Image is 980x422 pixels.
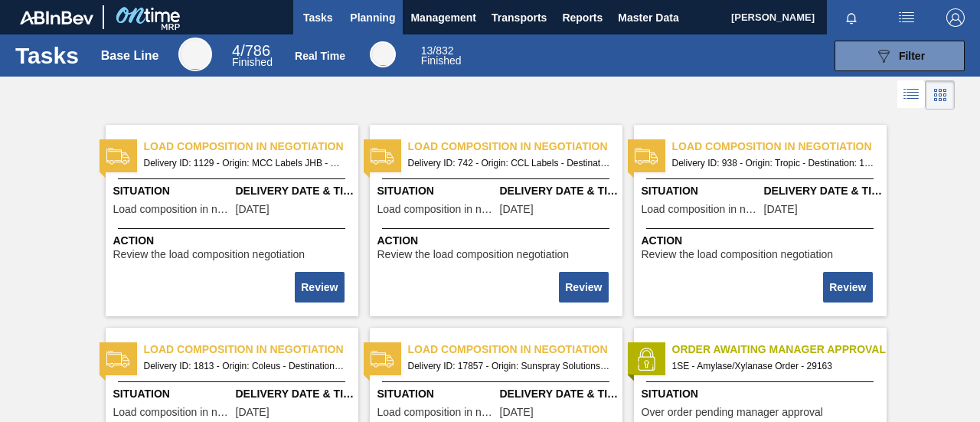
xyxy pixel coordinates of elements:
[764,183,883,199] span: Delivery Date & Time
[672,155,874,172] span: Delivery ID: 938 - Origin: Tropic - Destination: 1SD
[377,204,496,215] span: Load composition in negotiation
[635,145,658,168] img: status
[232,56,273,68] span: Finished
[236,183,354,199] span: Delivery Date & Time
[377,407,496,418] span: Load composition in negotiation
[421,44,433,57] span: 13
[672,139,887,155] span: Load composition in negotiation
[642,249,834,260] span: Review the load composition negotiation
[106,145,129,168] img: status
[350,8,395,27] span: Planning
[236,386,354,402] span: Delivery Date & Time
[764,204,798,215] span: 03/13/2023,
[827,7,876,28] button: Notifications
[421,44,454,57] span: / 832
[835,41,965,71] button: Filter
[144,155,346,172] span: Delivery ID: 1129 - Origin: MCC Labels JHB - Destination: 1SD
[236,204,269,215] span: 03/31/2023,
[560,270,609,304] div: Complete task: 2183358
[618,8,678,27] span: Master Data
[825,270,874,304] div: Complete task: 2183359
[377,183,496,199] span: Situation
[642,204,760,215] span: Load composition in negotiation
[562,8,603,27] span: Reports
[178,38,212,71] div: Base Line
[295,50,345,62] div: Real Time
[672,342,887,358] span: Order Awaiting Manager Approval
[500,407,534,418] span: 08/11/2025,
[642,407,823,418] span: Over order pending manager approval
[296,270,345,304] div: Complete task: 2183357
[20,11,93,25] img: TNhmsLtSVTkK8tSr43FrP2fwEKptu5GPRR3wAAAABJRU5ErkJggg==
[410,8,476,27] span: Management
[232,42,240,59] span: 4
[642,183,760,199] span: Situation
[899,50,925,62] span: Filter
[144,358,346,375] span: Delivery ID: 1813 - Origin: Coleus - Destination: 1SD
[236,407,269,418] span: 06/02/2023,
[926,80,955,110] div: Card Vision
[144,139,358,155] span: Load composition in negotiation
[421,46,462,66] div: Real Time
[113,233,354,249] span: Action
[101,49,159,63] div: Base Line
[408,342,622,358] span: Load composition in negotiation
[408,358,610,375] span: Delivery ID: 17857 - Origin: Sunspray Solutions - Destination: 1SB
[377,386,496,402] span: Situation
[113,183,232,199] span: Situation
[232,44,273,67] div: Base Line
[113,204,232,215] span: Load composition in negotiation
[635,348,658,371] img: status
[946,8,965,27] img: Logout
[377,249,570,260] span: Review the load composition negotiation
[408,155,610,172] span: Delivery ID: 742 - Origin: CCL Labels - Destination: 1SD
[642,386,883,402] span: Situation
[559,272,608,303] button: Review
[371,145,394,168] img: status
[113,249,305,260] span: Review the load composition negotiation
[15,47,79,64] h1: Tasks
[500,183,619,199] span: Delivery Date & Time
[295,272,344,303] button: Review
[301,8,335,27] span: Tasks
[232,42,270,59] span: / 786
[672,358,874,375] span: 1SE - Amylase/Xylanase Order - 29163
[642,233,883,249] span: Action
[113,386,232,402] span: Situation
[421,54,462,67] span: Finished
[370,41,396,67] div: Real Time
[371,348,394,371] img: status
[408,139,622,155] span: Load composition in negotiation
[500,386,619,402] span: Delivery Date & Time
[492,8,547,27] span: Transports
[897,8,916,27] img: userActions
[377,233,619,249] span: Action
[144,342,358,358] span: Load composition in negotiation
[897,80,926,110] div: List Vision
[500,204,534,215] span: 01/27/2023,
[113,407,232,418] span: Load composition in negotiation
[106,348,129,371] img: status
[823,272,872,303] button: Review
